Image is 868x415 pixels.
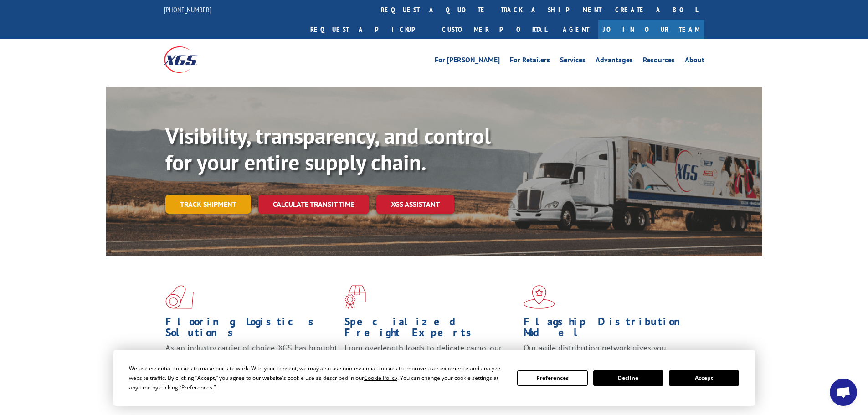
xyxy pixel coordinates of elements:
a: For [PERSON_NAME] [435,56,500,67]
a: Agent [554,20,598,39]
a: Track shipment [165,195,251,214]
div: Open chat [830,379,857,406]
img: xgs-icon-flagship-distribution-model-red [524,285,555,309]
div: Cookie Consent Prompt [113,350,755,406]
span: Preferences [181,384,212,391]
img: xgs-icon-total-supply-chain-intelligence-red [165,285,194,309]
h1: Specialized Freight Experts [344,316,517,343]
button: Decline [593,370,663,386]
a: Calculate transit time [258,195,369,214]
a: Join Our Team [598,20,704,39]
a: About [685,56,704,67]
span: As an industry carrier of choice, XGS has brought innovation and dedication to flooring logistics... [165,343,337,375]
a: XGS ASSISTANT [376,195,454,214]
h1: Flagship Distribution Model [524,316,696,343]
p: From overlength loads to delicate cargo, our experienced staff knows the best way to move your fr... [344,343,517,383]
h1: Flooring Logistics Solutions [165,316,338,343]
span: Our agile distribution network gives you nationwide inventory management on demand. [524,343,691,364]
a: Advantages [596,56,633,67]
div: We use essential cookies to make our site work. With your consent, we may also use non-essential ... [129,364,506,392]
button: Preferences [517,370,587,386]
img: xgs-icon-focused-on-flooring-red [344,285,366,309]
b: Visibility, transparency, and control for your entire supply chain. [165,122,491,176]
button: Accept [669,370,739,386]
a: Resources [643,56,675,67]
a: [PHONE_NUMBER] [164,5,211,14]
span: Cookie Policy [364,374,397,382]
a: For Retailers [510,56,550,67]
a: Request a pickup [303,20,435,39]
a: Customer Portal [435,20,554,39]
a: Services [560,56,586,67]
